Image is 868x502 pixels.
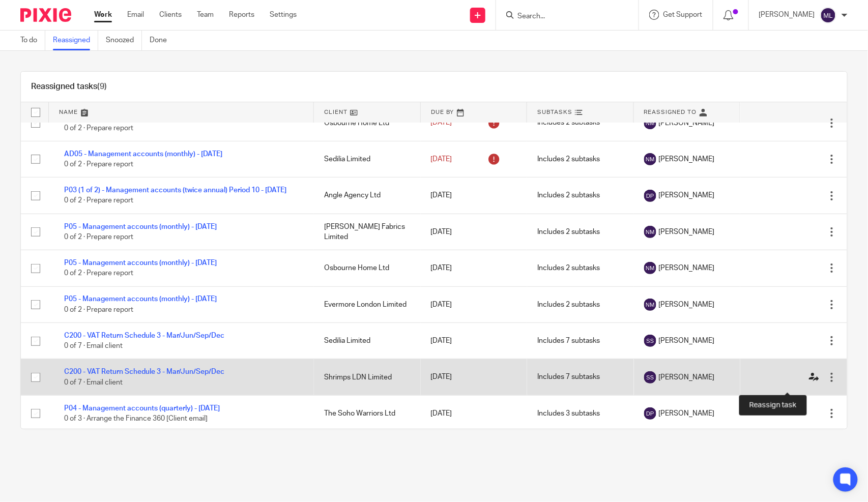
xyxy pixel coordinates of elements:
span: Includes 2 subtasks [537,228,600,235]
span: [PERSON_NAME] [659,408,715,419]
a: Done [150,31,175,50]
span: (9) [97,82,107,91]
span: Subtasks [537,109,572,115]
span: 0 of 2 · Prepare report [64,197,133,204]
input: Search [516,12,608,21]
span: [DATE] [431,228,452,235]
span: 0 of 2 · Prepare report [64,161,133,168]
img: svg%3E [644,407,656,420]
td: Sedilia Limited [314,141,421,177]
span: [PERSON_NAME] [659,300,715,310]
a: P05 - Management accounts (monthly) - [DATE] [64,223,217,230]
img: svg%3E [644,153,656,165]
img: svg%3E [644,262,656,274]
a: Snoozed [106,31,142,50]
span: [DATE] [431,337,452,344]
img: svg%3E [644,335,656,347]
span: [PERSON_NAME] [659,336,715,346]
a: Clients [159,10,182,20]
a: Reports [229,10,254,20]
img: svg%3E [644,371,656,383]
a: P03 (1 of 2) - Management accounts (twice annual) Period 10 - [DATE] [64,187,286,194]
a: C200 - VAT Return Schedule 3 - Mar/Jun/Sep/Dec [64,368,224,375]
span: Includes 2 subtasks [537,264,600,272]
img: Pixie [20,8,71,22]
td: Angle Agency Ltd [314,178,421,214]
td: Sedilia Limited [314,323,421,359]
img: svg%3E [820,7,836,23]
a: P04 - Management accounts (quarterly) - [DATE] [64,405,220,412]
span: [DATE] [431,374,452,381]
span: Includes 2 subtasks [537,156,600,163]
span: Includes 7 subtasks [537,374,600,381]
span: 0 of 7 · Email client [64,379,123,386]
a: AD05 - Management accounts (monthly) - [DATE] [64,151,222,158]
span: Includes 3 subtasks [537,410,600,417]
span: [DATE] [431,192,452,199]
td: Shrimps LDN Limited [314,359,421,395]
img: svg%3E [644,226,656,238]
img: svg%3E [644,117,656,129]
td: Osbourne Home Ltd [314,250,421,286]
span: 0 of 2 · Prepare report [64,125,133,132]
a: Email [127,10,144,20]
span: 0 of 7 · Email client [64,342,123,349]
a: Reassigned [53,31,98,50]
td: [PERSON_NAME] Fabrics Limited [314,214,421,250]
span: 0 of 2 · Prepare report [64,306,133,313]
td: The Soho Warriors Ltd [314,395,421,431]
a: To do [20,31,45,50]
span: Includes 2 subtasks [537,192,600,199]
span: [PERSON_NAME] [659,227,715,237]
span: 0 of 3 · Arrange the Finance 360 [Client email] [64,415,208,422]
span: [DATE] [431,120,452,127]
span: [PERSON_NAME] [659,372,715,382]
span: Includes 2 subtasks [537,120,600,127]
td: Evermore London Limited [314,286,421,322]
span: Get Support [663,11,703,18]
span: [PERSON_NAME] [659,263,715,273]
span: Includes 7 subtasks [537,337,600,344]
a: Work [94,10,112,20]
span: [PERSON_NAME] [659,190,715,200]
span: [PERSON_NAME] [659,154,715,164]
span: [DATE] [431,156,452,163]
span: [DATE] [431,264,452,272]
p: [PERSON_NAME] [759,10,815,20]
a: Team [197,10,214,20]
td: Osbourne Home Ltd [314,105,421,141]
span: 0 of 2 · Prepare report [64,270,133,277]
span: [DATE] [431,301,452,308]
a: P05 - Management accounts (monthly) - [DATE] [64,296,217,303]
h1: Reassigned tasks [31,81,107,92]
span: Includes 2 subtasks [537,301,600,308]
span: [DATE] [431,410,452,417]
a: C200 - VAT Return Schedule 3 - Mar/Jun/Sep/Dec [64,332,224,339]
a: P05 - Management accounts (monthly) - [DATE] [64,259,217,267]
img: svg%3E [644,190,656,202]
span: [PERSON_NAME] [659,118,715,128]
span: 0 of 2 · Prepare report [64,233,133,241]
img: svg%3E [644,299,656,311]
a: Settings [270,10,297,20]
